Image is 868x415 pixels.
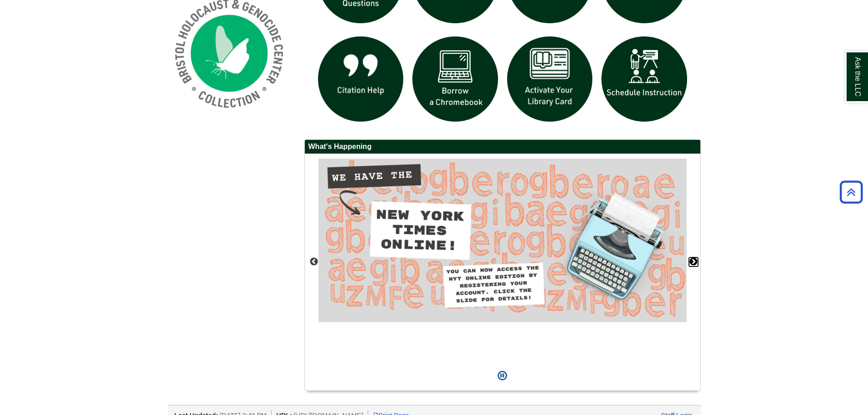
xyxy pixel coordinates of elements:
img: For faculty. Schedule Library Instruction icon links to form. [597,32,692,127]
button: Previous [309,257,318,266]
a: Back to Top [837,186,866,198]
h2: What's Happening [305,140,700,154]
div: This box contains rotating images [318,159,687,366]
img: Borrow a chromebook icon links to the borrow a chromebook web page [408,32,503,127]
img: activate Library Card icon links to form to activate student ID into library card [503,32,597,127]
img: citation help icon links to citation help guide page [313,32,408,127]
button: Next [689,257,698,266]
img: Access the New York Times online edition. [318,159,687,322]
button: Pause [495,366,510,386]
